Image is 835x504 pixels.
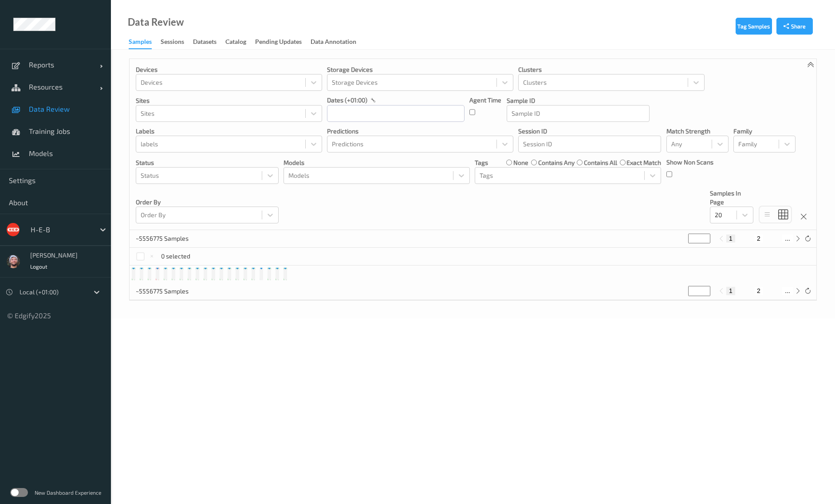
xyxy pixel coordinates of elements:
[136,96,322,105] p: Sites
[710,189,753,207] p: Samples In Page
[128,18,184,27] div: Data Review
[513,158,528,167] label: none
[193,36,225,48] a: Datasets
[129,37,152,49] div: Samples
[726,287,735,295] button: 1
[136,127,322,136] p: labels
[782,287,793,295] button: ...
[193,37,217,48] div: Datasets
[129,36,161,49] a: Samples
[726,234,735,242] button: 1
[469,96,501,105] p: Agent Time
[776,18,813,35] button: Share
[161,37,184,48] div: Sessions
[626,158,661,167] label: exact match
[736,18,772,35] button: Tag Samples
[584,158,617,167] label: contains all
[136,158,279,167] p: Status
[136,198,279,207] p: Order By
[666,127,729,136] p: Match Strength
[311,36,365,48] a: Data Annotation
[538,158,575,167] label: contains any
[311,37,356,48] div: Data Annotation
[136,234,202,243] p: ~5556775 Samples
[518,65,705,74] p: Clusters
[518,127,661,136] p: Session ID
[136,65,322,74] p: Devices
[284,158,470,167] p: Models
[225,36,255,48] a: Catalog
[327,127,513,136] p: Predictions
[255,36,311,48] a: Pending Updates
[733,127,796,136] p: Family
[782,234,793,242] button: ...
[136,287,202,296] p: ~5556775 Samples
[161,252,190,261] p: 0 selected
[666,158,713,167] p: Show Non Scans
[255,37,302,48] div: Pending Updates
[161,36,193,48] a: Sessions
[327,96,367,105] p: dates (+01:00)
[475,158,488,167] p: Tags
[754,287,763,295] button: 2
[225,37,246,48] div: Catalog
[327,65,513,74] p: Storage Devices
[754,234,763,242] button: 2
[507,96,650,105] p: Sample ID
